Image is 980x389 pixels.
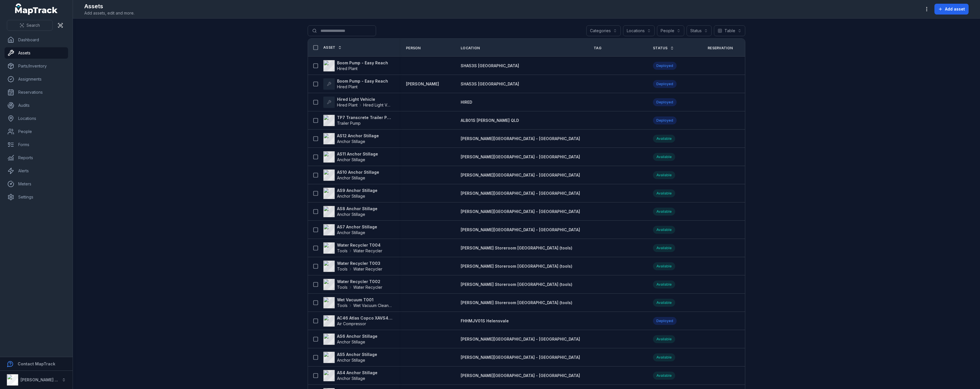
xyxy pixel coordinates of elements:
[653,335,675,343] div: Available
[461,300,572,305] span: [PERSON_NAME] Storeroom [GEOGRAPHIC_DATA] (tools)
[337,284,348,290] span: Tools
[653,299,675,307] div: Available
[5,152,68,163] a: Reports
[461,336,580,342] a: [PERSON_NAME][GEOGRAPHIC_DATA] - [GEOGRAPHIC_DATA]
[323,370,377,381] a: AS4 Anchor StillageAnchor Stillage
[337,321,366,326] span: Air Compressor
[337,261,382,266] strong: Water Recycler T003
[406,46,421,50] span: Person
[337,248,348,254] span: Tools
[461,173,580,177] span: [PERSON_NAME][GEOGRAPHIC_DATA] - [GEOGRAPHIC_DATA]
[461,63,519,68] span: SHA53S [GEOGRAPHIC_DATA]
[461,373,580,378] span: [PERSON_NAME][GEOGRAPHIC_DATA] - [GEOGRAPHIC_DATA]
[461,100,472,105] span: HIRED
[461,209,580,214] span: [PERSON_NAME][GEOGRAPHIC_DATA] - [GEOGRAPHIC_DATA]
[653,135,675,143] div: Available
[461,46,480,50] span: Location
[461,300,572,306] a: [PERSON_NAME] Storeroom [GEOGRAPHIC_DATA] (tools)
[337,279,382,284] strong: Water Recycler T002
[461,245,572,251] a: [PERSON_NAME] Storeroom [GEOGRAPHIC_DATA] (tools)
[5,178,68,190] a: Meters
[363,102,392,108] span: Hired Light Vehicle
[323,279,382,290] a: Water Recycler T002ToolsWater Recycler
[337,151,378,157] strong: AS11 Anchor Stillage
[323,169,379,181] a: AS10 Anchor StillageAnchor Stillage
[337,333,377,339] strong: AS6 Anchor Stillage
[353,303,392,308] span: Wet Vacuum Cleaner
[323,151,378,163] a: AS11 Anchor StillageAnchor Stillage
[337,102,358,108] span: Hired Plant
[5,60,68,72] a: Parts/Inventory
[84,2,134,10] h2: Assets
[653,244,675,252] div: Available
[653,262,675,270] div: Available
[461,118,519,123] a: ALB01S [PERSON_NAME] QLD
[945,6,965,12] span: Add asset
[461,318,509,324] a: FHHMJV01S Helensvale
[406,81,439,87] strong: [PERSON_NAME]
[594,46,601,50] span: Tag
[337,169,379,175] strong: AS10 Anchor Stillage
[337,224,377,230] strong: AS7 Anchor Stillage
[653,189,675,197] div: Available
[461,81,519,86] span: SHA53S [GEOGRAPHIC_DATA]
[461,81,519,87] a: SHA53S [GEOGRAPHIC_DATA]
[653,171,675,179] div: Available
[337,175,365,180] span: Anchor Stillage
[461,136,580,141] span: [PERSON_NAME][GEOGRAPHIC_DATA] - [GEOGRAPHIC_DATA]
[461,154,580,159] span: [PERSON_NAME][GEOGRAPHIC_DATA] - [GEOGRAPHIC_DATA]
[337,66,358,71] span: Hired Plant
[5,113,68,124] a: Locations
[5,139,68,150] a: Forms
[337,206,377,212] strong: AS8 Anchor Stillage
[337,358,365,363] span: Anchor Stillage
[461,99,472,105] a: HIRED
[653,226,675,234] div: Available
[461,282,572,287] a: [PERSON_NAME] Storeroom [GEOGRAPHIC_DATA] (tools)
[657,25,684,36] button: People
[461,355,580,360] a: [PERSON_NAME][GEOGRAPHIC_DATA] - [GEOGRAPHIC_DATA]
[653,317,677,325] div: Deployed
[21,377,67,382] strong: [PERSON_NAME] Group
[337,370,377,376] strong: AS4 Anchor Stillage
[5,126,68,137] a: People
[653,98,677,106] div: Deployed
[5,100,68,111] a: Audits
[323,206,377,217] a: AS8 Anchor StillageAnchor Stillage
[337,121,361,126] span: Trailer Pump
[461,191,580,196] a: [PERSON_NAME][GEOGRAPHIC_DATA] - [GEOGRAPHIC_DATA]
[15,3,58,15] a: MapTrack
[461,227,580,232] span: [PERSON_NAME][GEOGRAPHIC_DATA] - [GEOGRAPHIC_DATA]
[353,266,382,272] span: Water Recycler
[461,191,580,196] span: [PERSON_NAME][GEOGRAPHIC_DATA] - [GEOGRAPHIC_DATA]
[337,133,379,139] strong: AS12 Anchor Stillage
[461,172,580,178] a: [PERSON_NAME][GEOGRAPHIC_DATA] - [GEOGRAPHIC_DATA]
[461,154,580,160] a: [PERSON_NAME][GEOGRAPHIC_DATA] - [GEOGRAPHIC_DATA]
[18,361,55,366] strong: Contact MapTrack
[5,191,68,203] a: Settings
[5,34,68,46] a: Dashboard
[323,45,336,50] span: Asset
[653,281,675,288] div: Available
[461,264,572,269] span: [PERSON_NAME] Storeroom [GEOGRAPHIC_DATA] (tools)
[323,60,388,71] a: Boom Pump - Easy ReachHired Plant
[323,261,382,272] a: Water Recycler T003ToolsWater Recycler
[323,133,379,144] a: AS12 Anchor StillageAnchor Stillage
[653,46,674,50] a: Status
[653,46,668,50] span: Status
[323,315,392,327] a: AC46 Atlas Copco XAVS450Air Compressor
[934,4,969,15] button: Add asset
[461,263,572,269] a: [PERSON_NAME] Storeroom [GEOGRAPHIC_DATA] (tools)
[323,188,377,199] a: AS9 Anchor StillageAnchor Stillage
[337,339,365,344] span: Anchor Stillage
[337,78,388,84] strong: Boom Pump - Easy Reach
[323,97,392,108] a: Hired Light VehicleHired PlantHired Light Vehicle
[353,284,382,290] span: Water Recycler
[323,78,388,90] a: Boom Pump - Easy ReachHired Plant
[337,297,392,303] strong: Wet Vacuum T001
[323,242,382,254] a: Water Recycler T004ToolsWater Recycler
[653,80,677,88] div: Deployed
[337,242,382,248] strong: Water Recycler T004
[323,352,377,363] a: AS5 Anchor StillageAnchor Stillage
